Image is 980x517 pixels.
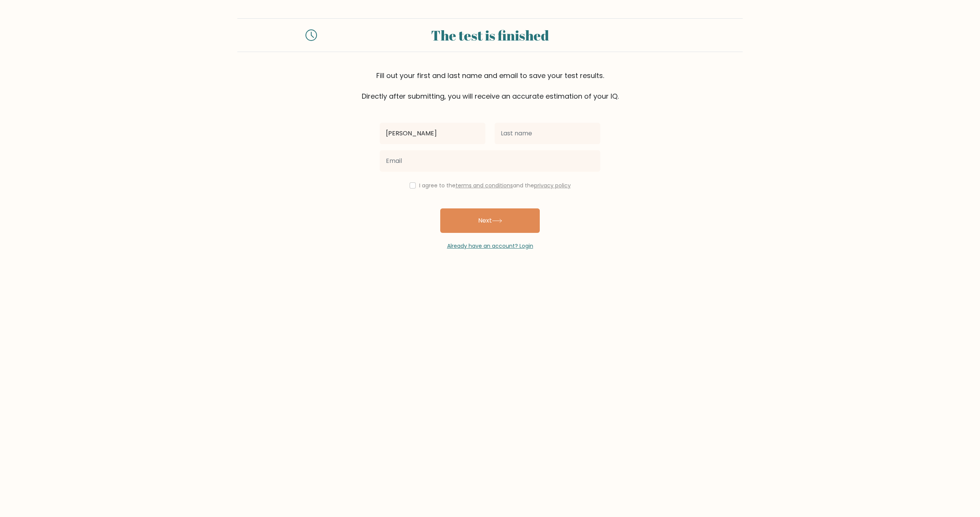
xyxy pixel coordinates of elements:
[380,123,485,144] input: First name
[380,150,600,172] input: Email
[419,182,571,189] label: I agree to the and the
[447,242,533,250] a: Already have an account? Login
[326,25,654,46] div: The test is finished
[534,182,571,189] a: privacy policy
[237,70,743,101] div: Fill out your first and last name and email to save your test results. Directly after submitting,...
[440,208,540,233] button: Next
[456,182,513,189] a: terms and conditions
[495,123,600,144] input: Last name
